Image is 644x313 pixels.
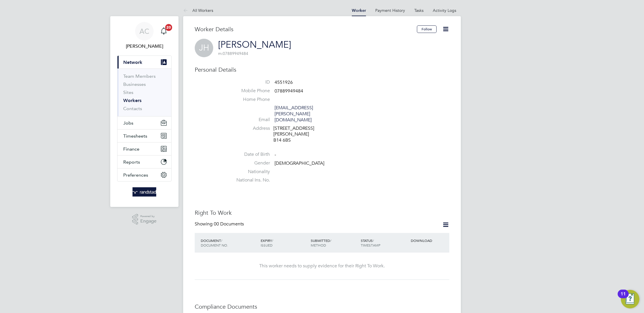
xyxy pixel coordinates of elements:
h3: Right To Work [195,209,449,216]
label: Nationality [229,169,270,175]
button: Open Resource Center, 11 new notifications [621,290,639,308]
a: Powered byEngage [132,214,157,225]
div: [STREET_ADDRESS][PERSON_NAME] B14 6BS [273,125,328,143]
span: Jobs [123,120,133,126]
button: Finance [117,142,171,155]
h3: Worker Details [195,25,417,33]
button: Preferences [117,168,171,181]
a: Payment History [375,8,405,13]
label: Home Phone [229,97,270,103]
a: Workers [123,98,141,103]
span: DOCUMENT NO. [201,243,228,247]
label: National Ins. No. [229,177,270,183]
a: Worker [352,8,366,13]
span: Audwin Cheung [117,43,172,50]
a: Tasks [414,8,424,13]
span: / [221,238,222,243]
span: 07889949484 [218,51,248,56]
a: Sites [123,90,133,95]
a: [PERSON_NAME] [218,39,291,50]
a: Activity Logs [433,8,456,13]
div: DOWNLOAD [409,235,449,246]
div: DOCUMENT [199,235,259,250]
span: Powered by [140,214,157,219]
span: / [330,238,331,243]
div: This worker needs to supply evidence for their Right To Work. [200,263,444,269]
span: m: [218,51,223,56]
span: Finance [123,146,139,152]
span: Timesheets [123,133,147,139]
nav: Main navigation [110,16,179,207]
span: / [272,238,273,243]
button: Follow [417,25,437,33]
a: All Workers [183,8,213,13]
span: 4551926 [275,79,293,85]
button: Reports [117,155,171,168]
a: Businesses [123,82,146,87]
div: Network [117,68,171,116]
span: TIMESTAMP [361,243,380,247]
button: Jobs [117,116,171,129]
span: 07889949484 [275,88,303,94]
span: METHOD [311,243,326,247]
span: [DEMOGRAPHIC_DATA] [275,160,324,166]
a: 20 [158,22,170,40]
label: Mobile Phone [229,88,270,94]
div: 11 [621,294,626,301]
span: Preferences [123,172,148,178]
a: Contacts [123,106,142,111]
span: - [275,152,276,158]
div: SUBMITTED [309,235,359,250]
h3: Personal Details [195,66,449,73]
a: Team Members [123,73,156,79]
div: EXPIRY [259,235,309,250]
span: Network [123,60,142,65]
span: JH [195,39,213,57]
a: Go to home page [117,187,172,197]
span: 20 [165,24,172,31]
img: randstad-logo-retina.png [133,187,157,197]
div: STATUS [359,235,409,250]
span: AC [139,27,149,35]
div: Showing [195,221,245,227]
a: AC[PERSON_NAME] [117,22,172,50]
label: Email [229,117,270,123]
span: Engage [140,219,157,224]
label: Address [229,125,270,132]
h3: Compliance Documents [195,303,449,310]
button: Timesheets [117,129,171,142]
a: [EMAIL_ADDRESS][PERSON_NAME][DOMAIN_NAME] [275,105,313,123]
button: Network [117,56,171,68]
label: ID [229,79,270,85]
span: Reports [123,159,140,165]
label: Date of Birth [229,151,270,158]
span: ISSUED [261,243,273,247]
span: 00 Documents [214,221,244,227]
label: Gender [229,160,270,166]
span: / [373,238,374,243]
